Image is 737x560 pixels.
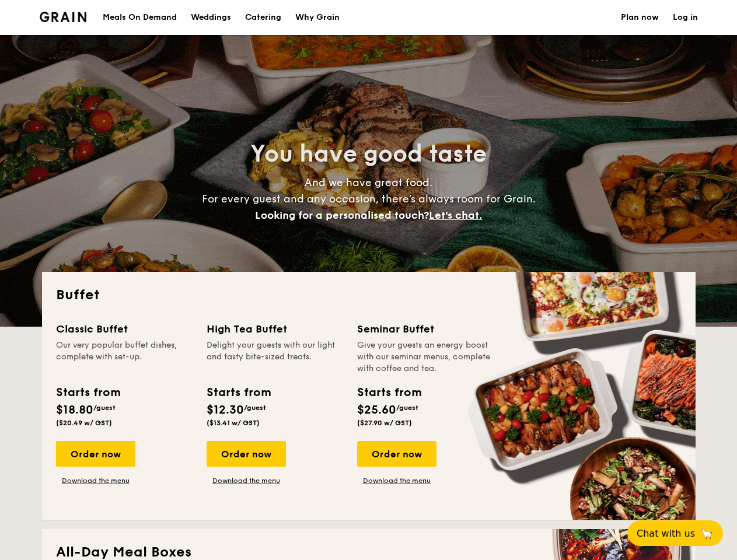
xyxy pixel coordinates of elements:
div: High Tea Buffet [207,321,343,337]
span: Chat with us [637,528,695,539]
span: And we have great food. For every guest and any occasion, there’s always room for Grain. [202,176,536,222]
span: $18.80 [56,403,93,417]
div: Starts from [207,384,270,401]
span: /guest [93,404,116,412]
span: /guest [244,404,266,412]
div: Starts from [357,384,421,401]
span: Let's chat. [429,209,482,222]
div: Order now [207,441,286,467]
span: ($27.90 w/ GST) [357,419,412,427]
span: $25.60 [357,403,396,417]
div: Order now [56,441,135,467]
div: Order now [357,441,436,467]
span: Looking for a personalised touch? [255,209,429,222]
span: /guest [396,404,418,412]
span: $12.30 [207,403,244,417]
div: Delight your guests with our light and tasty bite-sized treats. [207,339,343,374]
span: 🦙 [700,527,714,540]
h2: Buffet [56,286,682,304]
span: ($20.49 w/ GST) [56,419,112,427]
a: Logotype [40,12,87,22]
div: Starts from [56,384,120,401]
a: Download the menu [56,476,135,485]
span: You have good taste [250,140,487,168]
div: Classic Buffet [56,321,193,337]
img: Grain [40,12,87,22]
div: Give your guests an energy boost with our seminar menus, complete with coffee and tea. [357,339,494,374]
button: Chat with us🦙 [627,520,723,546]
span: ($13.41 w/ GST) [207,419,260,427]
a: Download the menu [207,476,286,485]
div: Our very popular buffet dishes, complete with set-up. [56,339,193,374]
div: Seminar Buffet [357,321,494,337]
a: Download the menu [357,476,436,485]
